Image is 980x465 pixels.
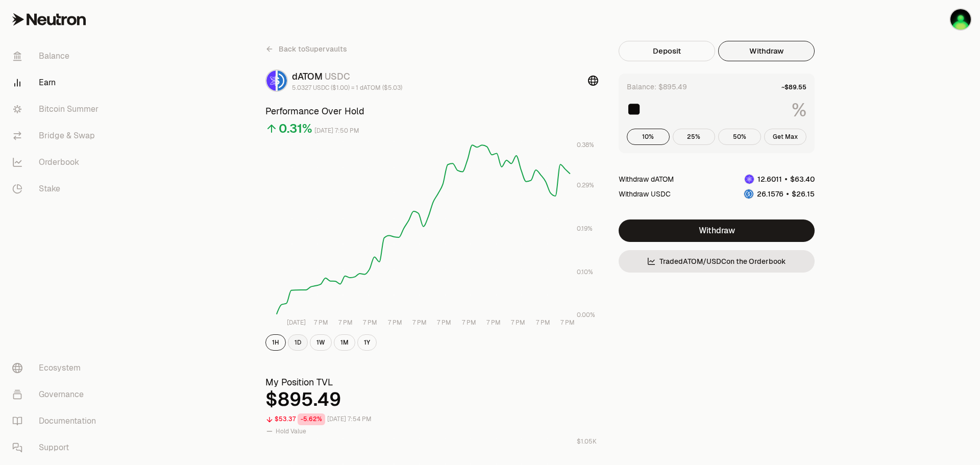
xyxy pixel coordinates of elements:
[619,41,715,61] button: Deposit
[292,84,402,92] div: 5.0327 USDC ($1.00) = 1 dATOM ($5.03)
[279,44,347,54] span: Back to Supervaults
[673,129,716,145] button: 25%
[4,43,110,69] a: Balance
[536,319,550,327] tspan: 7 PM
[4,355,110,381] a: Ecosystem
[314,125,359,137] div: [DATE] 7:50 PM
[462,319,476,327] tspan: 7 PM
[511,319,525,327] tspan: 7 PM
[292,69,402,84] div: dATOM
[4,96,110,123] a: Bitcoin Summer
[486,319,501,327] tspan: 7 PM
[4,149,110,176] a: Orderbook
[745,175,754,184] img: dATOM Logo
[338,319,353,327] tspan: 7 PM
[325,70,350,82] span: USDC
[560,319,575,327] tspan: 7 PM
[627,82,687,92] div: Balance: $895.49
[577,437,597,446] tspan: $1.05K
[334,334,355,351] button: 1M
[4,176,110,202] a: Stake
[619,174,674,184] div: Withdraw dATOM
[577,225,593,233] tspan: 0.19%
[4,381,110,408] a: Governance
[619,189,671,199] div: Withdraw USDC
[357,334,377,351] button: 1Y
[275,413,296,425] div: $53.37
[279,120,312,137] div: 0.31%
[4,434,110,461] a: Support
[437,319,451,327] tspan: 7 PM
[265,104,598,118] h3: Performance Over Hold
[744,189,753,199] img: USDC Logo
[792,100,806,120] span: %
[412,319,427,327] tspan: 7 PM
[577,311,595,319] tspan: 0.00%
[265,389,598,410] div: $895.49
[950,9,971,30] img: Baerentatze
[4,408,110,434] a: Documentation
[627,129,670,145] button: 10%
[619,219,815,242] button: Withdraw
[310,334,332,351] button: 1W
[577,268,593,276] tspan: 0.10%
[4,69,110,96] a: Earn
[619,250,815,273] a: TradedATOM/USDCon the Orderbook
[276,427,306,435] span: Hold Value
[266,70,276,91] img: dATOM Logo
[288,334,308,351] button: 1D
[718,41,815,61] button: Withdraw
[718,129,761,145] button: 50%
[314,319,328,327] tspan: 7 PM
[265,334,286,351] button: 1H
[287,319,306,327] tspan: [DATE]
[764,129,807,145] button: Get Max
[577,181,594,189] tspan: 0.29%
[298,413,325,425] div: -5.62%
[577,141,594,149] tspan: 0.38%
[388,319,402,327] tspan: 7 PM
[363,319,377,327] tspan: 7 PM
[265,375,598,389] h3: My Position TVL
[327,413,372,425] div: [DATE] 7:54 PM
[278,70,287,91] img: USDC Logo
[4,123,110,149] a: Bridge & Swap
[265,41,347,57] a: Back toSupervaults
